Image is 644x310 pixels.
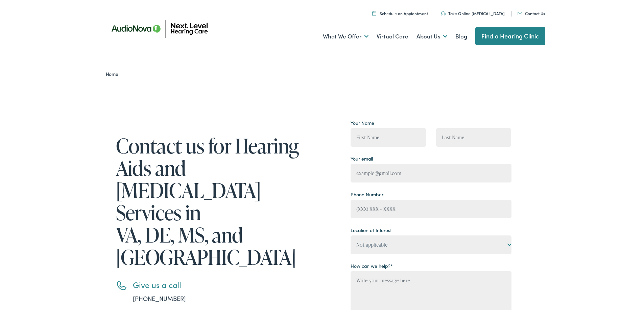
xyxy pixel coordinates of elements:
[416,24,447,49] a: About Us
[351,200,511,218] input: (XXX) XXX - XXXX
[518,10,545,16] a: Contact Us
[133,280,305,290] h3: Give us a call
[351,262,393,270] label: How can we help?
[351,155,373,162] label: Your email
[441,11,446,16] img: An icon symbolizing headphones, colored in teal, suggests audio-related services or features.
[441,10,505,16] a: Take Online [MEDICAL_DATA]
[351,164,511,182] input: example@gmail.com
[377,24,408,49] a: Virtual Care
[518,12,522,15] img: An icon representing mail communication is presented in a unique teal color.
[475,27,545,45] a: Find a Hearing Clinic
[351,227,391,234] label: Location of Interest
[323,24,368,49] a: What We Offer
[116,135,305,268] h1: Contact us for Hearing Aids and [MEDICAL_DATA] Services in VA, DE, MS, and [GEOGRAPHIC_DATA]
[351,191,383,198] label: Phone Number
[372,10,428,16] a: Schedule an Appiontment
[351,128,426,147] input: First Name
[436,128,511,147] input: Last Name
[106,71,122,77] a: Home
[455,24,467,49] a: Blog
[133,294,186,303] a: [PHONE_NUMBER]
[372,11,376,16] img: Calendar icon representing the ability to schedule a hearing test or hearing aid appointment at N...
[351,119,374,126] label: Your Name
